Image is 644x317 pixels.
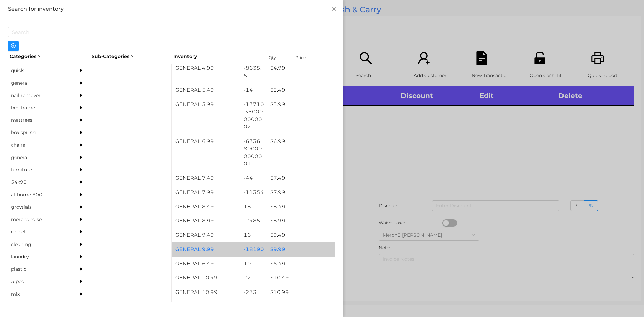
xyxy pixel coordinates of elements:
div: Inventory [173,53,260,60]
div: $ 8.49 [267,200,335,214]
i: icon: caret-right [79,105,84,110]
div: -8635.5 [240,61,267,83]
div: quick [8,64,69,77]
i: icon: caret-right [79,217,84,222]
div: $ 6.49 [267,257,335,271]
div: $ 8.99 [267,214,335,228]
div: merchandise [8,213,69,226]
div: bed frame [8,102,69,114]
div: GENERAL 8.99 [172,214,240,228]
div: mattress [8,114,69,126]
div: -18190 [240,242,267,257]
div: $ 5.99 [267,97,335,112]
div: 22 [240,299,267,314]
i: icon: caret-right [79,254,84,259]
div: box spring [8,126,69,139]
div: GENERAL 7.49 [172,171,240,186]
div: 22 [240,271,267,285]
div: -13710.350000000002 [240,97,267,134]
i: icon: caret-right [79,242,84,247]
i: icon: caret-right [79,68,84,73]
div: GENERAL 9.99 [172,242,240,257]
div: GENERAL 8.49 [172,200,240,214]
div: $ 7.99 [267,185,335,200]
i: icon: caret-right [79,93,84,98]
div: appliances [8,300,69,313]
div: $ 9.49 [267,228,335,243]
div: Price [293,53,320,62]
div: GENERAL 7.99 [172,185,240,200]
div: 10 [240,257,267,271]
div: GENERAL 6.49 [172,257,240,271]
div: $ 9.99 [267,242,335,257]
div: grovtials [8,201,69,213]
div: laundry [8,251,69,263]
div: $ 7.49 [267,171,335,186]
div: $ 6.99 [267,134,335,149]
div: at home 800 [8,189,69,201]
i: icon: caret-right [79,279,84,284]
i: icon: caret-right [79,155,84,160]
i: icon: caret-right [79,118,84,122]
div: GENERAL 10.99 [172,285,240,300]
div: 3 pec [8,275,69,288]
div: 54x90 [8,176,69,189]
div: -11354 [240,185,267,200]
i: icon: caret-right [79,267,84,271]
i: icon: caret-right [79,167,84,172]
div: Sub-Categories > [90,51,172,62]
i: icon: caret-right [79,81,84,85]
div: $ 4.99 [267,61,335,75]
div: -14 [240,83,267,97]
div: Categories > [8,51,90,62]
div: Search for inventory [8,5,335,13]
div: -6336.800000000001 [240,134,267,171]
div: cleaning [8,238,69,251]
div: carpet [8,226,69,238]
div: mix [8,288,69,300]
i: icon: caret-right [79,229,84,234]
div: -233 [240,285,267,300]
div: chairs [8,139,69,151]
i: icon: caret-right [79,292,84,296]
div: -44 [240,171,267,186]
div: -2485 [240,214,267,228]
div: nail remover [8,89,69,102]
div: general [8,151,69,164]
div: GENERAL 5.49 [172,83,240,97]
div: general [8,77,69,89]
div: furniture [8,164,69,176]
div: $ 5.49 [267,83,335,97]
div: 16 [240,228,267,243]
i: icon: caret-right [79,205,84,209]
i: icon: caret-right [79,143,84,147]
i: icon: caret-right [79,180,84,184]
div: GENERAL 6.99 [172,134,240,149]
i: icon: caret-right [79,192,84,197]
div: $ 11.49 [267,299,335,314]
div: GENERAL 11.49 [172,299,240,314]
button: icon: plus-circle [8,41,19,51]
div: $ 10.99 [267,285,335,300]
div: GENERAL 4.99 [172,61,240,75]
div: GENERAL 9.49 [172,228,240,243]
div: GENERAL 10.49 [172,271,240,285]
div: $ 10.49 [267,271,335,285]
i: icon: close [331,6,337,12]
div: Qty [267,53,287,62]
div: plastic [8,263,69,275]
div: GENERAL 5.99 [172,97,240,112]
i: icon: caret-right [79,130,84,135]
div: 18 [240,200,267,214]
input: Search... [8,27,335,37]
